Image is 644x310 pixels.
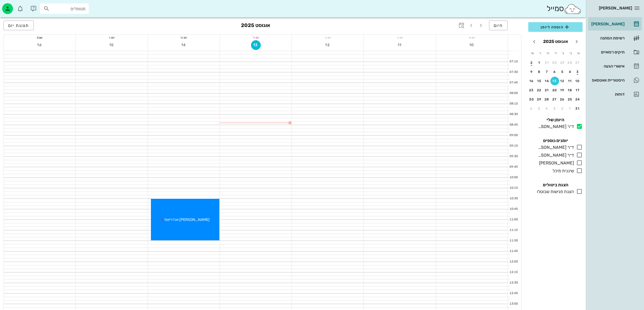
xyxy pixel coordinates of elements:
[508,80,519,85] div: 07:45
[590,92,625,96] div: דוחות
[536,49,543,58] th: ו׳
[508,123,519,127] div: 08:45
[558,104,567,113] button: 2
[508,133,519,138] div: 09:00
[550,58,559,67] button: 30
[508,207,519,211] div: 10:45
[395,43,405,47] span: 11
[573,70,582,74] div: 3
[550,104,559,113] button: 3
[529,37,539,46] button: חודש הבא
[550,168,574,174] div: שיננית מיכל
[107,43,117,47] span: 15
[590,78,625,82] div: היסטוריית וואטסאפ
[527,86,536,95] button: 23
[251,40,261,50] button: 13
[536,152,574,159] div: ד״ר [PERSON_NAME]
[543,77,551,85] button: 14
[550,77,559,85] button: 13
[573,79,582,83] div: 10
[573,86,582,95] button: 17
[588,46,642,59] a: תיקים רפואיים
[527,61,536,65] div: 2
[508,70,519,75] div: 07:30
[588,74,642,87] a: היסטוריית וואטסאפ
[535,86,544,95] button: 22
[566,97,574,101] div: 25
[527,107,536,110] div: 6
[179,40,189,50] button: 14
[588,32,642,45] a: רשימת המתנה
[599,6,632,11] span: [PERSON_NAME]
[164,217,210,222] span: [PERSON_NAME] אנדריאסי
[543,104,551,113] button: 4
[566,104,574,113] button: 1
[535,61,544,65] div: 1
[323,40,333,50] button: 12
[527,97,536,101] div: 30
[508,91,519,96] div: 08:00
[508,238,519,243] div: 11:30
[550,107,559,110] div: 3
[292,35,364,40] div: יום ג׳
[508,270,519,275] div: 12:15
[508,281,519,285] div: 12:30
[508,217,519,222] div: 11:00
[543,86,551,95] button: 21
[544,49,551,58] th: ה׳
[566,88,574,92] div: 18
[573,107,582,110] div: 31
[508,228,519,232] div: 11:15
[558,95,567,104] button: 26
[535,88,544,92] div: 22
[535,58,544,67] button: 1
[558,97,567,101] div: 26
[536,123,574,130] div: ד״ר [PERSON_NAME]
[567,49,574,58] th: ב׳
[550,86,559,95] button: 20
[560,49,567,58] th: ג׳
[564,4,582,14] img: SmileCloud logo
[508,302,519,306] div: 13:00
[566,95,574,104] button: 25
[16,4,19,8] span: תג
[527,88,536,92] div: 23
[395,40,405,50] button: 11
[527,70,536,74] div: 9
[590,36,625,40] div: רשימת המתנה
[573,95,582,104] button: 24
[588,88,642,101] a: דוחות
[558,70,567,74] div: 5
[535,79,544,83] div: 15
[550,88,559,92] div: 20
[590,64,625,68] div: אישורי הגעה
[566,107,574,110] div: 1
[535,70,544,74] div: 8
[558,107,567,110] div: 2
[4,21,34,30] button: תצוגת יום
[566,86,574,95] button: 18
[535,188,574,195] div: הצגת פגישות שבוטלו
[566,68,574,76] button: 4
[543,95,551,104] button: 28
[527,104,536,113] button: 6
[566,61,574,65] div: 28
[508,186,519,190] div: 10:15
[467,43,477,47] span: 10
[588,60,642,73] a: אישורי הגעה
[537,160,574,166] div: [PERSON_NAME]
[535,97,544,101] div: 29
[558,61,567,65] div: 29
[543,61,551,65] div: 31
[528,22,583,32] button: הוספה ליומן
[558,68,567,76] button: 5
[558,77,567,85] button: 12
[590,50,625,54] div: תיקים רפואיים
[508,59,519,64] div: 07:15
[76,35,147,40] div: יום ו׳
[588,18,642,31] a: [PERSON_NAME]
[529,49,536,58] th: ש׳
[323,43,333,47] span: 12
[558,88,567,92] div: 19
[508,102,519,106] div: 08:15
